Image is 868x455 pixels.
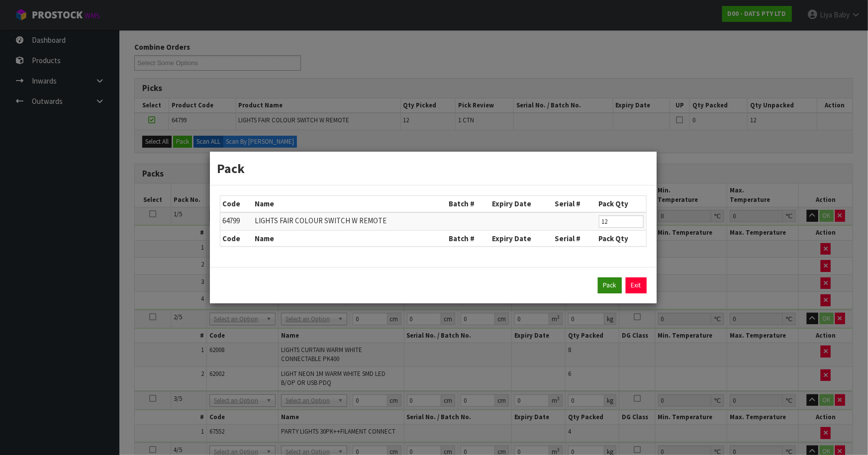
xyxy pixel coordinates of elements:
[490,196,553,212] th: Expiry Date
[553,230,596,246] th: Serial #
[598,277,622,293] button: Pack
[255,216,387,225] span: LIGHTS FAIR COLOUR SWITCH W REMOTE
[253,230,446,246] th: Name
[253,196,446,212] th: Name
[220,230,253,246] th: Code
[217,159,649,178] h3: Pack
[596,230,646,246] th: Pack Qty
[446,196,490,212] th: Batch #
[223,216,240,225] span: 64799
[490,230,553,246] th: Expiry Date
[553,196,596,212] th: Serial #
[596,196,646,212] th: Pack Qty
[220,196,253,212] th: Code
[446,230,490,246] th: Batch #
[626,277,647,293] a: Exit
